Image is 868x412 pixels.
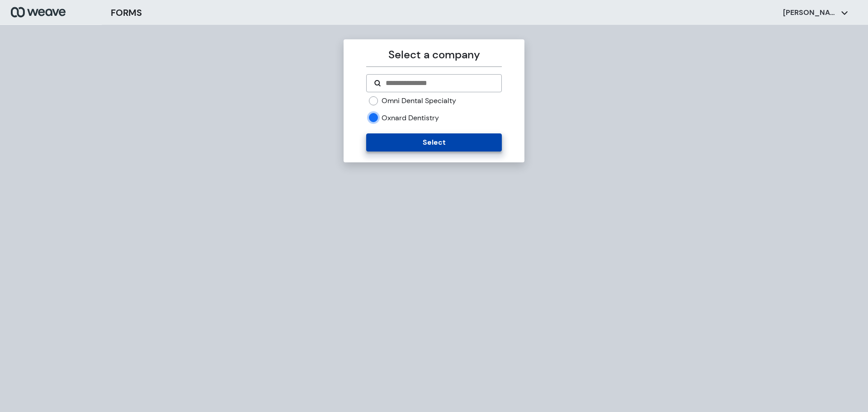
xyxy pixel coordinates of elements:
h3: FORMS [111,6,142,19]
input: Search [385,78,494,89]
p: [PERSON_NAME] [783,8,837,18]
p: Select a company [366,47,501,63]
label: Oxnard Dentistry [382,113,439,123]
label: Omni Dental Specialty [382,96,456,106]
button: Select [366,133,501,152]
